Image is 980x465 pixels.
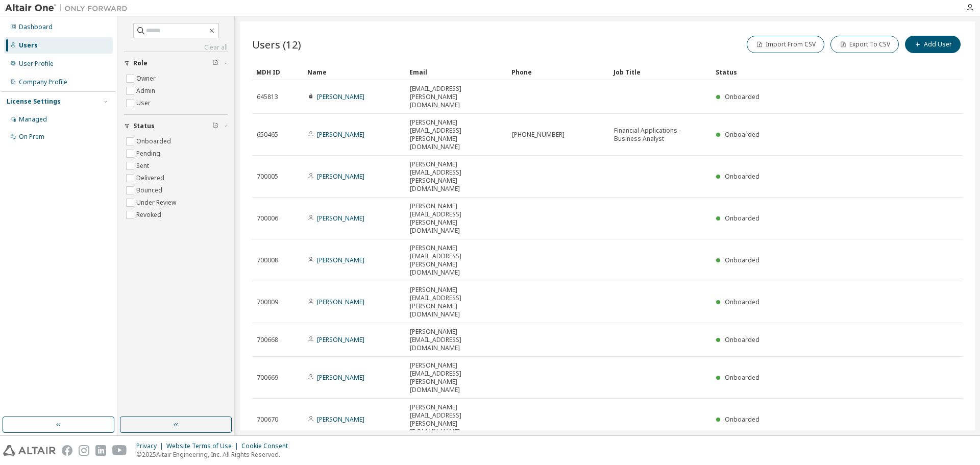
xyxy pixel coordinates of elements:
[19,23,53,31] div: Dashboard
[212,59,218,67] span: Clear filter
[317,130,364,139] a: [PERSON_NAME]
[317,335,364,344] a: [PERSON_NAME]
[410,286,503,319] span: [PERSON_NAME][EMAIL_ADDRESS][PERSON_NAME][DOMAIN_NAME]
[257,214,278,223] span: 700006
[136,450,294,459] p: © 2025 Altair Engineering, Inc. All Rights Reserved.
[905,36,961,53] button: Add User
[136,172,166,184] label: Delivered
[212,122,218,130] span: Clear filter
[136,184,164,197] label: Bounced
[252,37,301,52] span: Users (12)
[7,97,61,106] div: License Settings
[725,214,759,223] span: Onboarded
[410,403,503,436] span: [PERSON_NAME][EMAIL_ADDRESS][PERSON_NAME][DOMAIN_NAME]
[124,52,228,75] button: Role
[317,256,364,264] a: [PERSON_NAME]
[257,298,278,306] span: 700009
[410,160,503,193] span: [PERSON_NAME][EMAIL_ADDRESS][PERSON_NAME][DOMAIN_NAME]
[166,442,241,450] div: Website Terms of Use
[95,445,106,456] img: linkedin.svg
[317,415,364,424] a: [PERSON_NAME]
[133,122,155,130] span: Status
[410,361,503,394] span: [PERSON_NAME][EMAIL_ADDRESS][PERSON_NAME][DOMAIN_NAME]
[257,131,278,139] span: 650465
[136,209,163,221] label: Revoked
[725,373,759,382] span: Onboarded
[410,202,503,235] span: [PERSON_NAME][EMAIL_ADDRESS][PERSON_NAME][DOMAIN_NAME]
[716,64,910,80] div: Status
[257,173,278,181] span: 700005
[725,130,759,139] span: Onboarded
[725,415,759,424] span: Onboarded
[409,64,503,80] div: Email
[112,445,127,456] img: youtube.svg
[725,172,759,181] span: Onboarded
[317,92,364,101] a: [PERSON_NAME]
[256,64,299,80] div: MDH ID
[307,64,401,80] div: Name
[19,41,38,50] div: Users
[136,160,151,172] label: Sent
[511,64,605,80] div: Phone
[62,445,72,456] img: facebook.svg
[317,298,364,306] a: [PERSON_NAME]
[136,85,157,97] label: Admin
[136,135,173,148] label: Onboarded
[257,415,278,424] span: 700670
[317,214,364,223] a: [PERSON_NAME]
[257,93,278,101] span: 645813
[124,115,228,137] button: Status
[19,133,44,141] div: On Prem
[257,336,278,344] span: 700668
[410,328,503,352] span: [PERSON_NAME][EMAIL_ADDRESS][DOMAIN_NAME]
[19,115,47,124] div: Managed
[317,373,364,382] a: [PERSON_NAME]
[317,172,364,181] a: [PERSON_NAME]
[725,92,759,101] span: Onboarded
[830,36,899,53] button: Export To CSV
[19,78,67,86] div: Company Profile
[512,131,565,139] span: [PHONE_NUMBER]
[136,442,166,450] div: Privacy
[124,43,228,52] a: Clear all
[614,127,707,143] span: Financial Applications - Business Analyst
[136,148,162,160] label: Pending
[136,197,178,209] label: Under Review
[79,445,89,456] img: instagram.svg
[5,3,133,13] img: Altair One
[19,60,54,68] div: User Profile
[725,256,759,264] span: Onboarded
[3,445,56,456] img: altair_logo.svg
[257,374,278,382] span: 700669
[133,59,148,67] span: Role
[410,118,503,151] span: [PERSON_NAME][EMAIL_ADDRESS][PERSON_NAME][DOMAIN_NAME]
[410,244,503,277] span: [PERSON_NAME][EMAIL_ADDRESS][PERSON_NAME][DOMAIN_NAME]
[614,64,707,80] div: Job Title
[725,298,759,306] span: Onboarded
[747,36,824,53] button: Import From CSV
[241,442,294,450] div: Cookie Consent
[725,335,759,344] span: Onboarded
[136,72,158,85] label: Owner
[257,256,278,264] span: 700008
[410,85,503,109] span: [EMAIL_ADDRESS][PERSON_NAME][DOMAIN_NAME]
[136,97,153,109] label: User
